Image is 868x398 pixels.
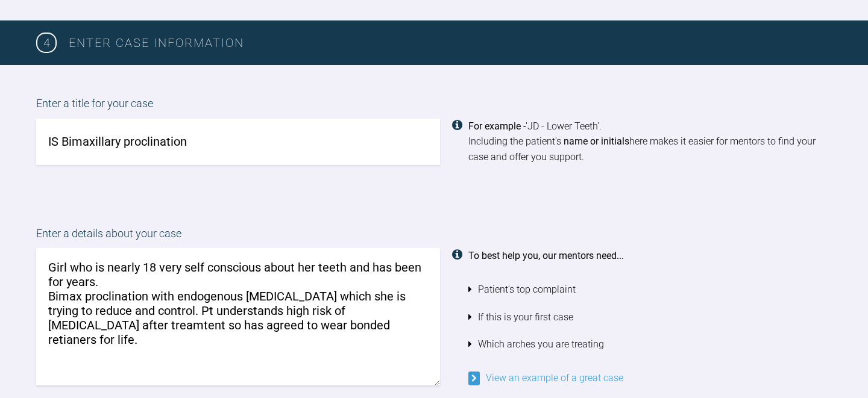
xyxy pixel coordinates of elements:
strong: For example - [468,120,526,132]
label: Enter a title for your case [36,95,832,119]
div: 'JD - Lower Teeth'. Including the patient's here makes it easier for mentors to find your case an... [468,119,832,165]
strong: name or initials [564,135,629,147]
li: Patient's top complaint [468,276,832,303]
h3: Enter case information [69,33,832,52]
input: JD - Lower Teeth [36,119,440,165]
span: 4 [36,33,57,53]
label: Enter a details about your case [36,225,832,249]
a: View an example of a great case [468,372,623,384]
textarea: Girl who is nearly 18 very self conscious about her teeth and has been for years. Bimax proclinat... [36,248,440,385]
li: Which arches you are treating [468,331,832,358]
strong: To best help you, our mentors need... [468,250,624,261]
li: If this is your first case [468,303,832,331]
